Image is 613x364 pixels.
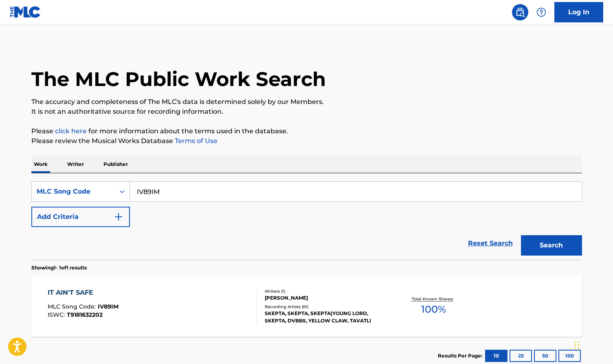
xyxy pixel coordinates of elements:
span: IV89IM [98,303,119,310]
img: search [515,7,525,17]
span: ISWC : [48,311,67,318]
div: [PERSON_NAME] [265,294,388,302]
button: Search [521,235,582,256]
p: Writer [65,156,86,173]
span: T9181632202 [67,311,103,318]
p: Work [31,156,50,173]
p: Total Known Shares: [412,296,455,302]
a: Log In [554,2,603,22]
a: Terms of Use [173,137,218,145]
p: Please review the Musical Works Database [31,136,582,146]
button: Add Criteria [31,207,130,227]
p: Results Per Page: [438,352,484,360]
button: 25 [510,350,532,362]
img: MLC Logo [10,6,41,18]
iframe: Chat Widget [572,325,613,364]
p: Showing 1 - 1 of 1 results [31,264,87,271]
button: 100 [558,350,581,362]
img: help [536,7,546,17]
a: click here [55,127,87,135]
a: Public Search [512,4,528,20]
div: Help [533,4,549,20]
p: The accuracy and completeness of The MLC's data is determined solely by our Members. [31,97,582,107]
div: Recording Artists ( 61 ) [265,304,388,310]
p: Please for more information about the terms used in the database. [31,126,582,136]
a: IT AIN'T SAFEMLC Song Code:IV89IMISWC:T9181632202Writers (1)[PERSON_NAME]Recording Artists (61)SK... [31,276,582,337]
form: Search Form [31,181,582,260]
a: Reset Search [464,234,517,252]
img: 9d2ae6d4665cec9f34b9.svg [114,212,123,222]
span: 100 % [421,302,446,317]
h1: The MLC Public Work Search [31,67,326,91]
div: Writers ( 1 ) [265,288,388,294]
div: SKEPTA, SKEPTA, SKEPTA|YOUNG LORD, SKEPTA, DVBBS, YELLOW CLAW, TAVATLI [265,310,388,324]
div: MLC Song Code [37,187,110,196]
button: 50 [534,350,556,362]
span: MLC Song Code : [48,303,98,310]
button: 10 [485,350,508,362]
p: It is not an authoritative source for recording information. [31,107,582,117]
div: Drag [575,333,580,357]
div: IT AIN'T SAFE [48,288,119,298]
p: Publisher [101,156,130,173]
